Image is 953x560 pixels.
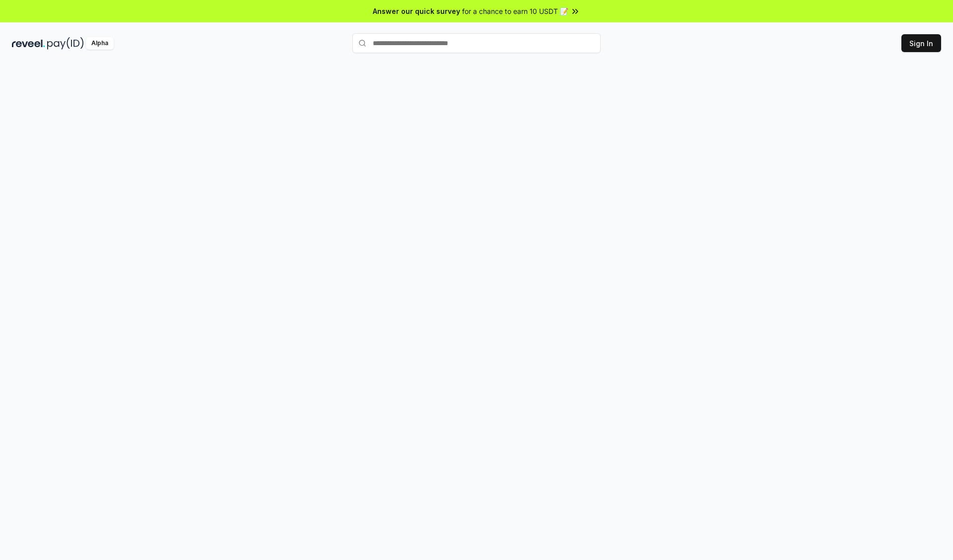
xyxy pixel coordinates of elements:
span: Answer our quick survey [373,6,460,16]
div: Alpha [86,37,114,50]
img: pay_id [47,37,84,50]
button: Sign In [901,34,941,52]
img: reveel_dark [12,37,45,50]
span: for a chance to earn 10 USDT 📝 [462,6,568,16]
